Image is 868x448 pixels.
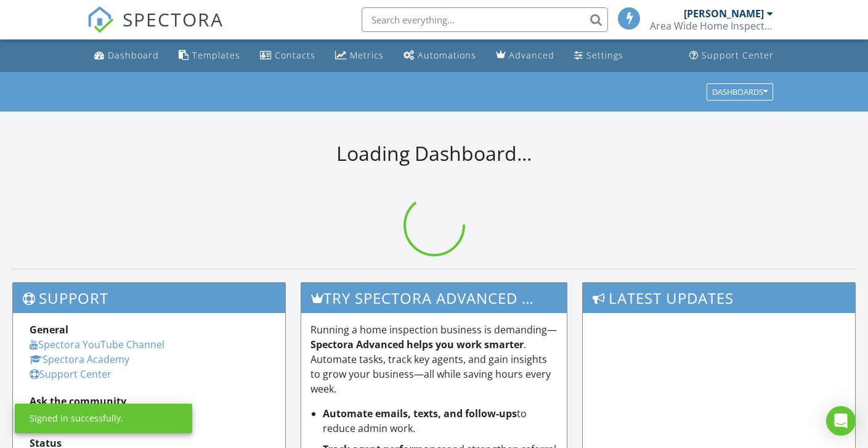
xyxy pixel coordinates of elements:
strong: General [30,323,68,336]
div: Dashboard [108,49,159,61]
div: Contacts [275,49,315,61]
div: [PERSON_NAME] [684,7,764,20]
a: Templates [174,44,245,67]
p: Running a home inspection business is demanding— . Automate tasks, track key agents, and gain ins... [310,322,557,396]
div: Automations [418,49,476,61]
a: Support Center [684,44,779,67]
strong: Spectora Advanced helps you work smarter [310,338,524,351]
a: Spectora YouTube Channel [30,338,164,351]
div: Open Intercom Messenger [826,406,856,436]
div: Area Wide Home Inspection, LLC [650,20,773,32]
a: SPECTORA [87,17,224,43]
a: Dashboard [89,44,164,67]
button: Dashboards [707,83,773,100]
strong: Automate emails, texts, and follow-ups [323,407,517,420]
div: Support Center [702,49,774,61]
div: Dashboards [712,88,768,96]
span: SPECTORA [123,6,224,32]
a: Contacts [255,44,320,67]
div: Templates [192,49,240,61]
div: Metrics [350,49,384,61]
h3: Latest Updates [583,283,855,313]
a: Settings [569,44,628,67]
div: Advanced [509,49,554,61]
a: Support Center [30,367,112,381]
h3: Try spectora advanced [DATE] [301,283,566,313]
li: to reduce admin work. [323,406,557,436]
a: Advanced [491,44,559,67]
a: Metrics [330,44,389,67]
div: Signed in successfully. [30,412,123,425]
a: Automations (Basic) [399,44,481,67]
input: Search everything... [362,7,608,32]
h3: Support [13,283,285,313]
img: The Best Home Inspection Software - Spectora [87,6,114,33]
div: Ask the community [30,394,269,409]
a: Spectora Academy [30,352,129,366]
div: Settings [586,49,623,61]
